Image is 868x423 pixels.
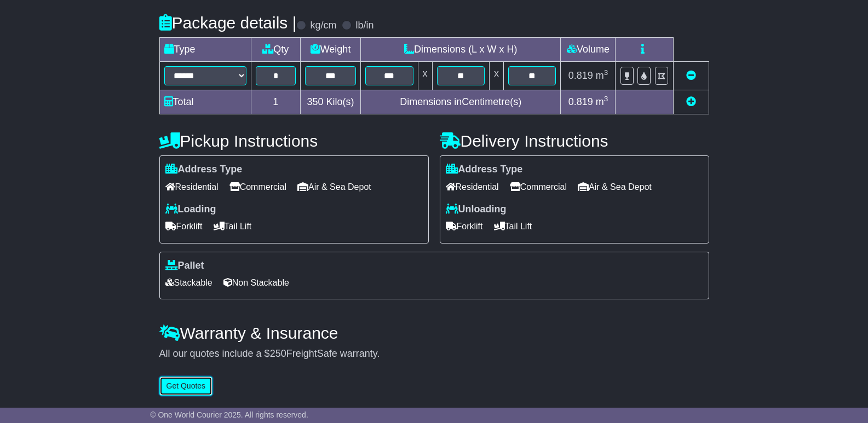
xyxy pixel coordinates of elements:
[361,90,561,114] td: Dimensions in Centimetre(s)
[361,38,561,62] td: Dimensions (L x W x H)
[489,62,503,90] td: x
[270,348,286,359] span: 250
[159,38,251,62] td: Type
[307,96,324,107] span: 350
[596,70,608,81] span: m
[165,218,203,235] span: Forklift
[251,38,301,62] td: Qty
[578,178,652,195] span: Air & Sea Depot
[165,274,212,291] span: Stackable
[159,90,251,114] td: Total
[604,95,608,103] sup: 3
[355,20,373,32] label: lb/in
[418,62,432,90] td: x
[165,204,216,216] label: Loading
[568,70,593,81] span: 0.819
[301,90,361,114] td: Kilo(s)
[214,218,252,235] span: Tail Lift
[686,96,696,107] a: Add new item
[494,218,532,235] span: Tail Lift
[165,164,243,176] label: Address Type
[301,38,361,62] td: Weight
[297,178,371,195] span: Air & Sea Depot
[604,68,608,77] sup: 3
[251,90,301,114] td: 1
[446,164,523,176] label: Address Type
[150,410,308,419] span: © One World Courier 2025. All rights reserved.
[310,20,336,32] label: kg/cm
[159,132,429,150] h4: Pickup Instructions
[159,376,213,396] button: Get Quotes
[596,96,608,107] span: m
[229,178,286,195] span: Commercial
[165,260,204,272] label: Pallet
[568,96,593,107] span: 0.819
[440,132,709,150] h4: Delivery Instructions
[159,14,297,32] h4: Package details |
[446,204,507,216] label: Unloading
[446,218,483,235] span: Forklift
[510,178,567,195] span: Commercial
[446,178,499,195] span: Residential
[159,324,709,342] h4: Warranty & Insurance
[159,348,709,360] div: All our quotes include a $ FreightSafe warranty.
[686,70,696,81] a: Remove this item
[561,38,616,62] td: Volume
[165,178,219,195] span: Residential
[223,274,289,291] span: Non Stackable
